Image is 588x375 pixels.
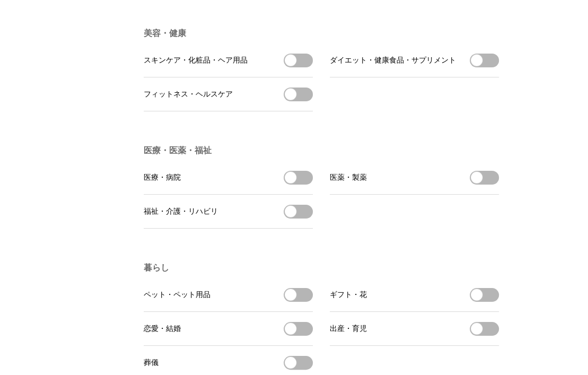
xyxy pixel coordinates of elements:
span: フィットネス・ヘルスケア [144,90,233,99]
span: 医療・病院 [144,173,181,182]
span: ダイエット・健康食品・サプリメント [330,56,456,65]
span: ギフト・花 [330,290,367,300]
span: 出産・育児 [330,324,367,334]
span: ペット・ペット用品 [144,290,210,300]
span: 医薬・製薬 [330,173,367,182]
span: 福祉・介護・リハビリ [144,207,218,216]
span: 恋愛・結婚 [144,324,181,334]
h3: 医療・医薬・福祉 [144,145,499,156]
span: 葬儀 [144,358,159,368]
h3: 暮らし [144,263,499,274]
span: スキンケア・化粧品・ヘア用品 [144,56,248,65]
h3: 美容・健康 [144,28,499,39]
